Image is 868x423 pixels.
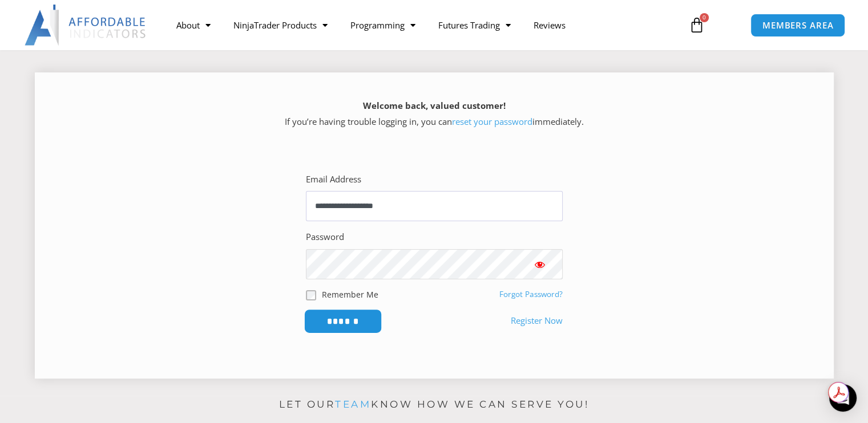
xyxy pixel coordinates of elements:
[335,398,371,410] a: team
[18,30,27,39] img: website_grey.svg
[25,5,147,46] img: LogoAI | Affordable Indicators – NinjaTrader
[31,66,40,75] img: tab_domain_overview_orange.svg
[222,12,339,38] a: NinjaTrader Products
[114,66,123,75] img: tab_keywords_by_traffic_grey.svg
[700,13,709,22] span: 0
[750,14,846,37] a: MEMBERS AREA
[306,229,344,245] label: Password
[511,313,563,329] a: Register Now
[762,21,834,30] span: MEMBERS AREA
[322,288,378,300] label: Remember Me
[363,100,506,111] strong: Welcome back, valued customer!
[672,9,722,42] a: 0
[165,12,222,38] a: About
[499,289,563,299] a: Forgot Password?
[30,30,126,39] div: Domain: [DOMAIN_NAME]
[18,18,27,27] img: logo_orange.svg
[165,12,677,38] nav: Menu
[339,12,427,38] a: Programming
[517,249,563,279] button: Show password
[522,12,577,38] a: Reviews
[126,67,192,75] div: Keywords by Traffic
[427,12,522,38] a: Futures Trading
[35,396,834,414] p: Let our know how we can serve you!
[306,172,361,188] label: Email Address
[452,116,532,127] a: reset your password
[32,18,56,27] div: v 4.0.25
[55,98,814,130] p: If you’re having trouble logging in, you can immediately.
[43,67,102,75] div: Domain Overview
